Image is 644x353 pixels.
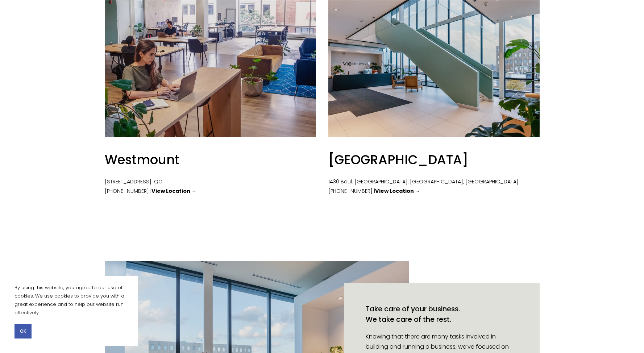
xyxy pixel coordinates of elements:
h4: Take care of your business. We take care of the rest. [366,304,460,324]
p: [STREET_ADDRESS]. QC. [PHONE_NUMBER] | [105,177,316,196]
button: OK [14,324,32,339]
a: View Location → [375,187,420,195]
span: OK [20,328,26,335]
p: By using this website, you agree to our use of cookies. We use cookies to provide you with a grea... [14,283,130,317]
h3: [GEOGRAPHIC_DATA] [328,151,468,169]
h3: Westmount [105,151,179,169]
p: 1430 Boul. [GEOGRAPHIC_DATA], [GEOGRAPHIC_DATA], [GEOGRAPHIC_DATA]. [PHONE_NUMBER] | [328,177,540,196]
section: Cookie banner [7,276,138,346]
a: View Location → [151,187,196,195]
